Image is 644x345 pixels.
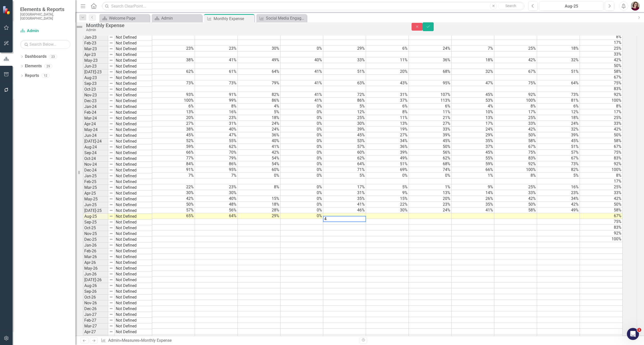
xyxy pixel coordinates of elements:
[494,92,537,98] td: 92%
[280,98,323,103] td: 41%
[238,69,280,75] td: 64%
[83,92,108,98] td: Nov-23
[238,127,280,132] td: 24%
[537,92,580,98] td: 73%
[83,87,108,92] td: Oct-23
[115,156,152,162] td: Not Defined
[580,121,623,127] td: 33%
[109,87,113,91] img: 8DAGhfEEPCf229AAAAAElFTkSuQmCC
[83,162,108,167] td: Nov-24
[494,80,537,86] td: 75%
[537,132,580,138] td: 39%
[115,104,152,110] td: Not Defined
[537,46,580,51] td: 18%
[238,57,280,63] td: 49%
[539,2,603,11] button: Aug-25
[109,99,113,103] img: 8DAGhfEEPCf229AAAAAElFTkSuQmCC
[238,161,280,167] td: 54%
[280,144,323,150] td: 0%
[83,104,108,110] td: Jan-24
[238,144,280,150] td: 41%
[109,116,113,120] img: 8DAGhfEEPCf229AAAAAElFTkSuQmCC
[366,98,409,103] td: 37%
[109,162,113,166] img: 8DAGhfEEPCf229AAAAAElFTkSuQmCC
[537,80,580,86] td: 64%
[494,150,537,155] td: 75%
[152,167,195,173] td: 91%
[580,127,623,132] td: 42%
[115,121,152,127] td: Not Defined
[409,115,452,121] td: 21%
[323,46,366,51] td: 29%
[409,121,452,127] td: 27%
[238,109,280,115] td: 5%
[109,139,113,143] img: 8DAGhfEEPCf229AAAAAElFTkSuQmCC
[195,57,238,63] td: 41%
[280,161,323,167] td: 0%
[452,46,494,51] td: 7%
[537,161,580,167] td: 73%
[580,144,623,150] td: 67%
[152,98,195,103] td: 100%
[494,57,537,63] td: 42%
[452,103,494,109] td: 4%
[83,58,108,64] td: May-23
[494,103,537,109] td: 8%
[280,115,323,121] td: 0%
[580,34,623,40] td: 8%
[494,155,537,161] td: 83%
[101,15,148,21] a: Welcome Page
[280,57,323,63] td: 40%
[323,155,366,161] td: 62%
[494,109,537,115] td: 17%
[102,2,525,11] input: Search ClearPoint...
[409,103,452,109] td: 6%
[494,138,537,144] td: 58%
[580,132,623,138] td: 50%
[280,80,323,86] td: 41%
[109,81,113,85] img: 8DAGhfEEPCf229AAAAAElFTkSuQmCC
[195,132,238,138] td: 47%
[238,115,280,121] td: 18%
[238,132,280,138] td: 36%
[238,155,280,161] td: 54%
[409,155,452,161] td: 62%
[494,161,537,167] td: 92%
[152,115,195,121] td: 20%
[409,109,452,115] td: 11%
[115,98,152,104] td: Not Defined
[152,127,195,132] td: 38%
[580,103,623,109] td: 8%
[238,46,280,51] td: 30%
[323,138,366,144] td: 53%
[83,69,108,75] td: [DATE]-23
[161,15,201,21] div: Admin
[494,132,537,138] td: 50%
[537,109,580,115] td: 12%
[280,121,323,127] td: 0%
[366,46,409,51] td: 6%
[115,58,152,64] td: Not Defined
[238,92,280,98] td: 82%
[494,46,537,51] td: 25%
[83,150,108,156] td: Sep-24
[83,81,108,87] td: Sep-23
[115,75,152,81] td: Not Defined
[109,104,113,108] img: 8DAGhfEEPCf229AAAAAElFTkSuQmCC
[20,28,70,34] a: Admin
[323,121,366,127] td: 30%
[409,144,452,150] td: 50%
[280,127,323,132] td: 0%
[152,69,195,75] td: 62%
[83,156,108,162] td: Oct-24
[83,121,108,127] td: Apr-24
[195,155,238,161] td: 79%
[323,80,366,86] td: 63%
[83,133,108,139] td: Jun-24
[409,98,452,103] td: 113%
[280,69,323,75] td: 41%
[580,75,623,80] td: 67%
[109,168,113,172] img: 8DAGhfEEPCf229AAAAAElFTkSuQmCC
[115,52,152,58] td: Not Defined
[109,64,113,68] img: 8DAGhfEEPCf229AAAAAElFTkSuQmCC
